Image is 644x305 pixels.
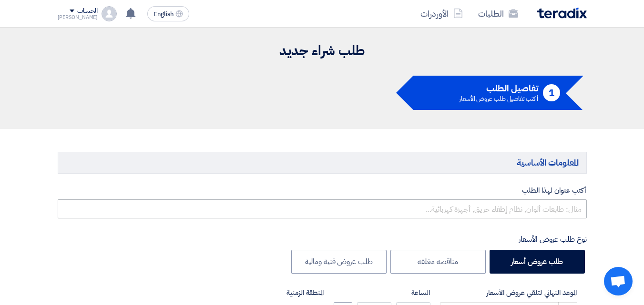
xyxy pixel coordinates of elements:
label: طلب عروض فنية ومالية [291,250,387,274]
label: أكتب عنوان لهذا الطلب [58,185,587,196]
img: Teradix logo [537,8,587,19]
div: نوع طلب عروض الأسعار [58,234,587,245]
span: English [153,11,174,18]
button: English [147,6,189,21]
div: 1 [543,84,560,101]
h5: تفاصيل الطلب [459,84,538,93]
h2: طلب شراء جديد [58,42,587,60]
h5: المعلومات الأساسية [58,152,587,173]
label: مناقصه مغلقه [390,250,486,274]
div: Open chat [604,267,633,295]
a: الأوردرات [413,2,470,25]
div: الحساب [77,7,98,15]
a: الطلبات [470,2,526,25]
label: المنطقة الزمنية [173,287,324,298]
input: مثال: طابعات ألوان, نظام إطفاء حريق, أجهزة كهربائية... [58,199,587,218]
label: الموعد النهائي لتلقي عروض الأسعار [440,287,577,298]
div: أكتب تفاصيل طلب عروض الأسعار [459,96,538,102]
label: الساعة [334,287,430,298]
label: طلب عروض أسعار [490,250,585,274]
div: [PERSON_NAME] [58,15,98,20]
img: profile_test.png [102,6,117,21]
